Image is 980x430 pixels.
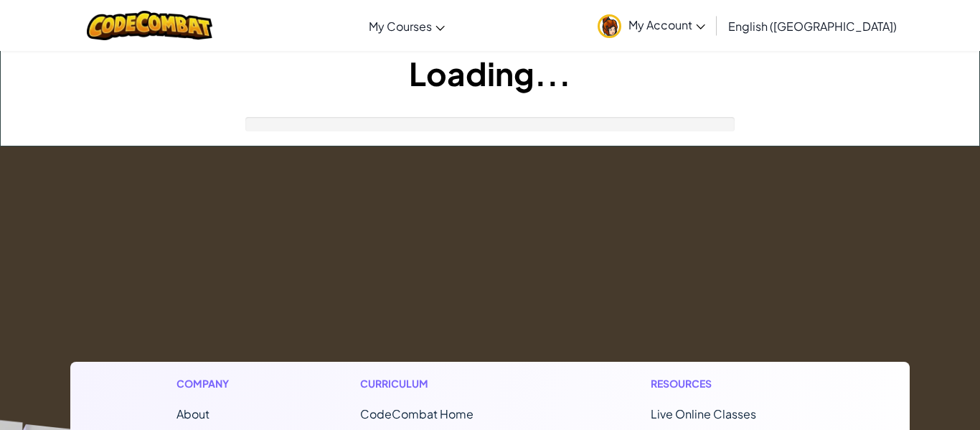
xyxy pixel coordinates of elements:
a: My Account [590,3,712,48]
h1: Company [176,376,243,391]
a: My Courses [362,6,452,45]
span: CodeCombat Home [360,406,473,421]
a: About [176,406,209,421]
a: English ([GEOGRAPHIC_DATA]) [721,6,904,45]
h1: Resources [651,376,804,391]
h1: Curriculum [360,376,534,391]
a: Live Online Classes [651,406,756,421]
img: CodeCombat logo [87,11,212,40]
span: My Courses [369,19,432,34]
img: avatar [598,14,621,38]
span: My Account [628,17,705,32]
h1: Loading... [1,51,979,95]
span: English ([GEOGRAPHIC_DATA]) [728,19,897,34]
